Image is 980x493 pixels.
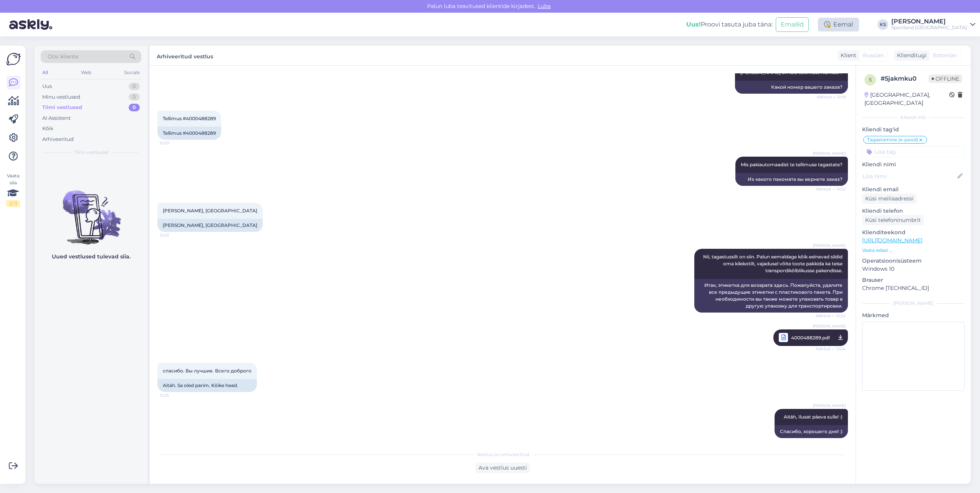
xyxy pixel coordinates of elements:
div: 2 / 3 [6,200,20,207]
p: Kliendi email [862,185,965,194]
span: Tellimus #4000488289 [163,116,216,121]
div: Kliendi info [862,114,965,121]
p: Klienditeekond [862,228,965,237]
div: 0 [129,104,140,111]
div: Vaata siia [6,172,20,207]
div: Socials [122,68,141,78]
span: [PERSON_NAME] [813,403,846,409]
span: 12:26 [817,438,846,444]
span: Vestlus on arhiveeritud [477,451,529,458]
span: 12:20 [160,140,189,146]
span: Nähtud ✓ 12:24 [816,313,846,319]
button: Emailid [776,17,809,32]
p: Kliendi nimi [862,160,965,169]
span: Nähtud ✓ 12:18 [817,94,846,100]
div: Tellimus #4000488289 [157,127,221,140]
div: [PERSON_NAME] [891,18,967,25]
div: Minu vestlused [42,93,80,101]
div: [GEOGRAPHIC_DATA], [GEOGRAPHIC_DATA] [864,91,949,107]
span: Mis pakiautomaadist te tellimuse tagastate? [741,162,843,167]
div: 0 [129,83,140,90]
img: No chats [35,177,147,246]
div: Uus [42,83,52,90]
div: Klient [838,51,856,60]
span: Tagastamine (e-pood) [867,137,918,142]
span: Russian [863,51,884,60]
div: Kõik [42,125,53,132]
p: Vaata edasi ... [862,247,965,254]
p: Windows 10 [862,265,965,273]
div: Ava vestlus uuesti [475,463,530,473]
b: Uus! [686,21,701,28]
p: Märkmed [862,311,965,319]
p: Kliendi tag'id [862,126,965,134]
label: Arhiveeritud vestlus [157,50,213,61]
a: [URL][DOMAIN_NAME] [862,237,922,244]
span: Nii, tagastussilt on siin. Palun eemaldage kõik eelnevad sildid oma kilekotilt, vajadusel võite t... [703,254,844,273]
span: спасибо. Вы лучшие. Всего доброго [163,368,252,374]
div: Klienditugi [894,51,927,60]
span: Aitäh, Ilusat päeva sulle! :) [784,414,843,420]
div: Какой номер вашего заказа? [735,81,848,94]
div: Из какого пакомата вы вернете заказ? [735,173,848,186]
div: Küsi meiliaadressi [862,194,917,204]
div: # 5jakmku0 [881,74,929,83]
a: [PERSON_NAME]4000488289.pdfNähtud ✓ 12:24 [773,329,848,346]
div: [PERSON_NAME], [GEOGRAPHIC_DATA] [157,219,263,232]
span: Nähtud ✓ 12:24 [816,344,846,354]
div: Итак, этикетка для возврата здесь. Пожалуйста, удалите все предыдущие этикетки с пластикового пак... [694,279,848,313]
div: [PERSON_NAME] [862,300,965,307]
span: Nähtud ✓ 12:22 [816,186,846,192]
div: Eemal [818,18,859,31]
div: Aitäh. Sa oled parim. Kõike head. [157,379,257,392]
span: [PERSON_NAME] [813,323,846,329]
div: All [41,68,50,78]
span: 12:25 [160,392,189,398]
p: Operatsioonisüsteem [862,257,965,265]
span: Estonian [933,51,957,60]
span: [PERSON_NAME] [813,243,846,248]
div: Спасибо, хорошего дня! :) [775,425,848,438]
div: 0 [129,93,140,101]
div: Arhiveeritud [42,136,74,143]
div: Tiimi vestlused [42,104,82,111]
span: Offline [929,74,962,83]
span: 4000488289.pdf [791,333,830,342]
div: Proovi tasuta juba täna: [686,20,773,29]
div: Web [79,68,93,78]
span: 12:23 [160,232,189,238]
div: AI Assistent [42,114,71,122]
span: Otsi kliente [48,53,78,61]
span: 5 [869,77,872,83]
input: Lisa nimi [862,172,956,180]
p: Chrome [TECHNICAL_ID] [862,284,965,292]
input: Lisa tag [862,146,965,157]
div: KS [877,19,888,30]
p: Kliendi telefon [862,207,965,215]
span: Tiimi vestlused [74,149,108,156]
p: Brauser [862,276,965,284]
img: Askly Logo [6,52,21,66]
span: Luba [535,3,553,10]
p: Uued vestlused tulevad siia. [52,253,131,261]
div: Küsi telefoninumbrit [862,215,924,225]
span: [PERSON_NAME] [813,151,846,156]
a: [PERSON_NAME]Sportland [GEOGRAPHIC_DATA] [891,18,975,31]
div: Sportland [GEOGRAPHIC_DATA] [891,25,967,31]
span: [PERSON_NAME], [GEOGRAPHIC_DATA] [163,208,257,213]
